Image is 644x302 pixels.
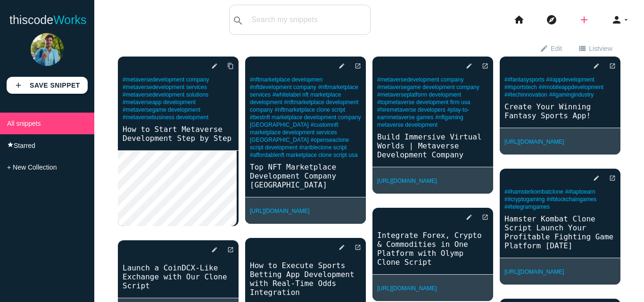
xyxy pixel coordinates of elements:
a: #topmetaverse development firm usa [377,99,470,106]
a: editEdit [532,40,570,57]
a: ##blockchaingames [546,196,596,203]
i: content_copy [227,57,234,74]
a: #affordablenft marketplace clone script usa [250,152,358,158]
a: [URL][DOMAIN_NAME] [377,285,437,292]
span: Starred [14,142,35,149]
input: Search my snippets [247,10,370,30]
i: edit [466,209,472,226]
a: #metaversedevelopment company [377,76,463,83]
span: Edit [551,40,562,56]
a: #metaversedevelopment company [123,76,209,83]
a: #hiremetaverse developers [377,106,446,113]
a: ##sportstech [504,84,537,90]
a: ##fantasysports [504,76,545,83]
a: ##gamingindustry [549,91,594,98]
i: edit [211,241,218,258]
a: #metaversedevelopment services [123,84,207,90]
a: addSave Snippet [7,77,88,94]
i: open_in_new [482,209,488,226]
a: #metaverseplatform development [377,91,461,98]
a: open_in_new [474,209,488,226]
a: #nftmarketplace clone script [275,106,345,113]
a: Create Your Winning Fantasy Sports App! [500,101,620,121]
span: All snippets [7,120,41,127]
a: #metaversegame development [123,106,200,113]
i: add [578,5,590,35]
a: open_in_new [474,57,488,74]
a: Copy to Clipboard [220,57,234,74]
a: edit [458,209,472,226]
a: open_in_new [602,57,616,74]
i: open_in_new [355,239,361,256]
a: #metaverseapp development [123,99,196,106]
span: view [599,45,612,52]
i: edit [593,57,600,74]
i: open_in_new [355,57,361,74]
i: edit [339,57,345,74]
a: open_in_new [347,239,361,256]
a: view_listListview [570,40,620,57]
a: Build Immersive Virtual Worlds | Metaverse Development Company [372,131,493,160]
a: Top NFT Marketplace Development Company [GEOGRAPHIC_DATA] [245,162,366,190]
a: #nftmarketplace development company [250,99,358,113]
a: How to Start Metaverse Development Step by Step [118,124,239,144]
span: List [589,40,612,56]
b: Save Snippet [30,82,80,89]
i: search [232,6,244,36]
img: bd8425a3c01af1c05a236f9cd842088f [31,33,64,66]
a: edit [204,241,218,258]
a: edit [331,239,345,256]
i: open_in_new [609,170,616,187]
i: open_in_new [482,57,488,74]
i: add [14,77,23,94]
a: [URL][DOMAIN_NAME] [504,139,564,145]
span: Works [53,13,86,26]
i: edit [211,57,218,74]
a: edit [458,57,472,74]
i: home [513,5,525,35]
a: ##cryptogaming [504,196,545,203]
a: #metaversebusiness development [123,114,208,121]
i: view_list [578,40,586,56]
a: open_in_new [602,170,616,187]
a: ##mobileappdevelopment [539,84,603,90]
a: #bestnft marketplace development company [GEOGRAPHIC_DATA] [250,114,361,128]
a: ##telegramgames [504,204,550,210]
a: ##hamsterkombatclone [504,188,563,195]
a: ##appdevelopment [546,76,594,83]
a: #customnft marketplace development services [GEOGRAPHIC_DATA] [250,122,339,143]
a: [URL][DOMAIN_NAME] [377,178,437,184]
button: search [230,5,247,34]
a: #nftdevelopment company [250,84,316,90]
a: #metaversedevelopment solutions [123,91,208,98]
a: ##techinnovation [504,91,547,98]
a: [URL][DOMAIN_NAME] [250,208,310,214]
i: star [7,141,14,148]
a: [URL][DOMAIN_NAME] [504,269,564,275]
a: edit [204,57,218,74]
a: thiscodeWorks [9,5,87,35]
i: edit [540,40,548,56]
a: ##taptoearn [565,188,595,195]
i: explore [546,5,557,35]
a: #metaversegame development company [377,84,479,90]
a: edit [586,57,600,74]
a: edit [586,170,600,187]
i: open_in_new [227,241,234,258]
i: person [611,5,622,35]
a: edit [331,57,345,74]
a: #whitelabel nft marketplace development [250,91,341,106]
i: open_in_new [609,57,616,74]
i: edit [593,170,600,187]
span: + New Collection [7,163,57,171]
a: Hamster Kombat Clone Script Launch Your Profitable Fighting Game Platform [DATE] [500,213,620,251]
a: Launch a CoinDCX-Like Exchange with Our Clone Script [118,262,239,291]
a: Integrate Forex, Crypto & Commodities in One Platform with Olymp Clone Script [372,230,493,268]
i: edit [466,57,472,74]
i: arrow_drop_down [622,5,630,35]
a: #raribleclone script [299,144,347,151]
a: open_in_new [220,241,234,258]
a: How to Execute Sports Betting App Development with Real-Time Odds Integration [245,260,366,298]
a: open_in_new [347,57,361,74]
a: #nftmarketplace developmen [250,76,322,83]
